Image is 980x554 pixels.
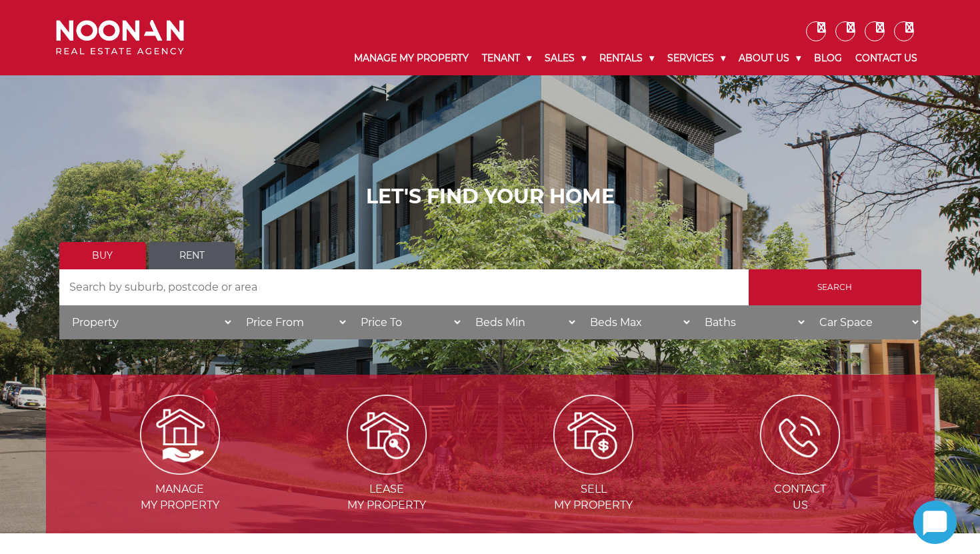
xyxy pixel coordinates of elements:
[347,41,475,75] a: Manage My Property
[149,242,235,269] a: Rent
[538,41,593,75] a: Sales
[285,427,489,511] a: Leasemy Property
[698,481,902,513] span: Contact Us
[593,41,661,75] a: Rentals
[59,242,146,269] a: Buy
[59,185,921,209] h1: LET'S FIND YOUR HOME
[807,41,849,75] a: Blog
[732,41,807,75] a: About Us
[475,41,538,75] a: Tenant
[849,41,924,75] a: Contact Us
[59,269,749,305] input: Search by suburb, postcode or area
[698,427,902,511] a: ContactUs
[56,20,184,55] img: Noonan Real Estate Agency
[347,395,427,475] img: Lease my property
[140,395,220,475] img: Manage my Property
[760,395,840,475] img: ICONS
[78,481,282,513] span: Manage my Property
[491,427,695,511] a: Sellmy Property
[749,269,921,305] input: Search
[491,481,695,513] span: Sell my Property
[285,481,489,513] span: Lease my Property
[78,427,282,511] a: Managemy Property
[553,395,633,475] img: Sell my property
[661,41,732,75] a: Services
